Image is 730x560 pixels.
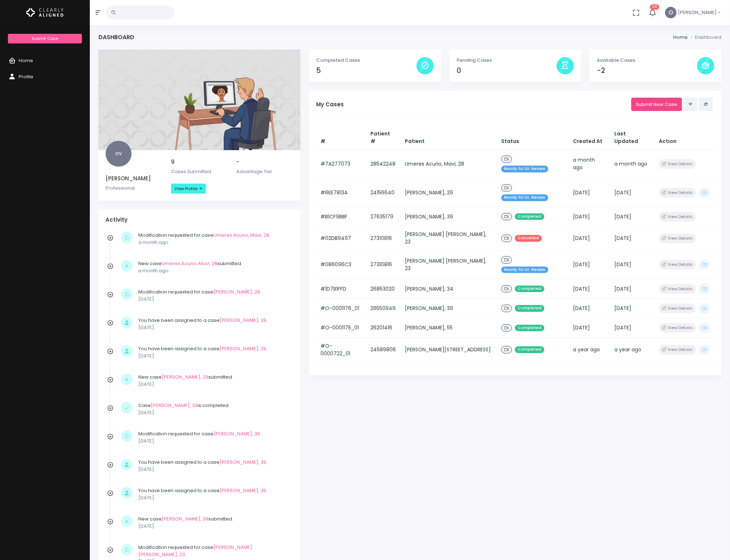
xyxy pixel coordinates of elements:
[610,338,655,362] td: a year ago
[515,235,542,242] span: Cancelled
[366,178,401,207] td: 24156640
[366,226,401,250] td: 27310816
[610,126,655,150] th: Last Updated
[213,232,269,239] a: Umeres Acurio, Mavi, 28
[220,317,266,324] a: [PERSON_NAME], 29
[569,178,610,207] td: [DATE]
[171,159,228,165] h5: 9
[8,34,82,43] a: Submit Case
[659,188,696,198] button: View Details
[501,166,548,172] span: Ready for Dr. Review
[515,305,544,312] span: Completed
[151,402,198,409] a: [PERSON_NAME], 39
[610,207,655,226] td: [DATE]
[316,101,631,108] h5: My Cases
[688,34,721,41] li: Dashboard
[610,178,655,207] td: [DATE]
[171,184,206,194] a: View Profile
[659,233,696,243] button: View Details
[236,168,293,175] p: Advantage Tier
[106,217,293,223] h4: Activity
[138,288,290,302] div: Modification requested for case .
[401,126,497,150] th: Patient
[366,250,401,279] td: 27310816
[138,466,290,473] p: [DATE]
[316,226,366,250] td: #02DB9497
[316,57,416,64] p: Completed Cases
[138,381,290,388] p: [DATE]
[316,279,366,298] td: #1D7B1FFD
[401,250,497,279] td: [PERSON_NAME] [PERSON_NAME], 23
[220,487,266,494] a: [PERSON_NAME], 39
[19,73,33,80] span: Profile
[401,207,497,226] td: [PERSON_NAME], 39
[401,338,497,362] td: [PERSON_NAME][STREET_ADDRESS]
[366,318,401,338] td: 26201416
[162,374,208,380] a: [PERSON_NAME], 29
[366,149,401,178] td: 28542248
[401,279,497,298] td: [PERSON_NAME], 34
[569,250,610,279] td: [DATE]
[26,5,64,20] img: Logo Horizontal
[659,304,696,313] button: View Details
[316,207,366,226] td: #B1CF9BBF
[138,374,290,388] div: New case submitted.
[515,346,544,353] span: Completed
[610,250,655,279] td: [DATE]
[316,298,366,318] td: #O-0001176_01
[597,66,697,75] h4: -2
[673,34,688,41] li: Home
[138,239,290,246] p: a month ago
[220,345,266,352] a: [PERSON_NAME], 29
[569,318,610,338] td: [DATE]
[138,324,290,331] p: [DATE]
[650,4,659,10] span: 24
[138,459,290,473] div: You have been assigned to a case .
[659,284,696,294] button: View Details
[610,279,655,298] td: [DATE]
[515,213,544,220] span: Completed
[366,207,401,226] td: 27635179
[162,260,217,267] a: Umeres Acurio, Mavi, 28
[610,298,655,318] td: [DATE]
[316,338,366,362] td: #O-0000722_01
[457,66,557,75] h4: 0
[678,9,717,16] span: [PERSON_NAME]
[401,318,497,338] td: [PERSON_NAME], 55
[515,286,544,292] span: Completed
[106,141,131,167] span: OV
[366,338,401,362] td: 24589806
[665,7,676,18] span: O
[98,34,134,41] h4: Dashboard
[457,57,557,64] p: Pending Cases
[569,149,610,178] td: a month ago
[569,298,610,318] td: [DATE]
[106,185,162,192] p: Professional
[138,267,290,274] p: a month ago
[316,178,366,207] td: #6EE7813A
[401,149,497,178] td: Umeres Acurio, Mavi, 28
[138,352,290,360] p: [DATE]
[138,296,290,303] p: [DATE]
[659,260,696,269] button: View Details
[138,544,252,558] a: [PERSON_NAME] [PERSON_NAME], 23
[366,298,401,318] td: 26550949
[138,430,290,444] div: Modification requested for case .
[515,325,544,332] span: Completed
[220,459,266,466] a: [PERSON_NAME], 39
[401,178,497,207] td: [PERSON_NAME], 29
[497,126,569,150] th: Status
[138,317,290,331] div: You have been assigned to a case .
[316,66,416,75] h4: 5
[138,438,290,445] p: [DATE]
[138,345,290,359] div: You have been assigned to a case .
[401,226,497,250] td: [PERSON_NAME] [PERSON_NAME], 23
[610,318,655,338] td: [DATE]
[610,226,655,250] td: [DATE]
[597,57,697,64] p: Available Cases
[316,250,366,279] td: #086096C3
[213,288,260,295] a: [PERSON_NAME], 29
[138,260,290,274] div: New case submitted.
[32,36,58,41] span: Submit Case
